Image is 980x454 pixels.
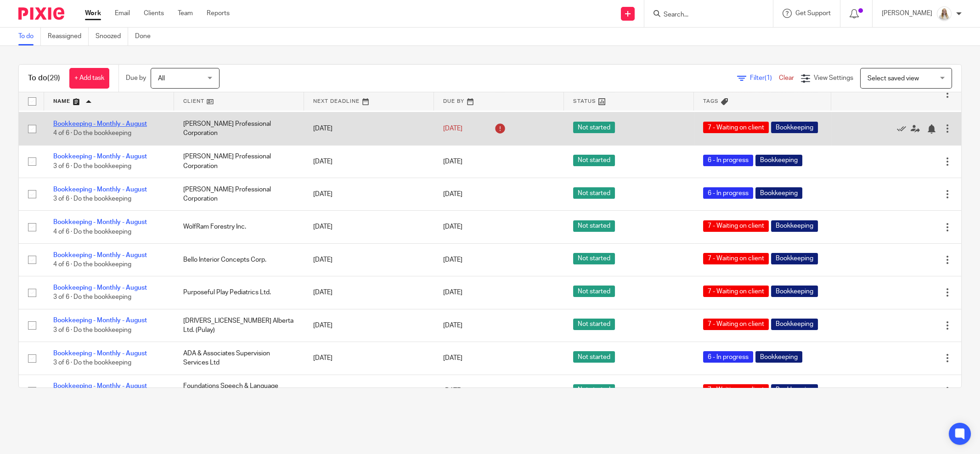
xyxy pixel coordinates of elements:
[158,75,165,82] span: All
[755,351,802,363] span: Bookkeeping
[703,220,769,232] span: 7 - Waiting on client
[53,229,131,235] span: 4 of 6 · Do the bookkeeping
[47,74,60,82] span: (29)
[304,342,434,375] td: [DATE]
[663,11,745,19] input: Search
[703,319,769,330] span: 7 - Waiting on client
[304,145,434,178] td: [DATE]
[771,122,818,133] span: Bookkeeping
[144,9,164,18] a: Clients
[795,10,831,17] span: Get Support
[771,220,818,232] span: Bookkeeping
[443,355,462,361] span: [DATE]
[53,186,147,193] a: Bookkeeping - Monthly - August
[18,7,64,20] img: Pixie
[53,163,131,169] span: 3 of 6 · Do the bookkeeping
[897,124,911,133] a: Mark as done
[573,220,615,232] span: Not started
[174,375,304,407] td: Foundations Speech & Language Services Inc.
[755,155,802,166] span: Bookkeeping
[174,276,304,309] td: Purposeful Play Pediatrics Ltd.
[85,9,101,18] a: Work
[779,75,794,81] a: Clear
[443,158,462,165] span: [DATE]
[135,28,158,45] a: Done
[573,253,615,264] span: Not started
[53,196,131,202] span: 3 of 6 · Do the bookkeeping
[771,253,818,264] span: Bookkeeping
[53,317,147,324] a: Bookkeeping - Monthly - August
[703,187,753,199] span: 6 - In progress
[703,384,769,396] span: 7 - Waiting on client
[53,252,147,258] a: Bookkeeping - Monthly - August
[573,384,615,396] span: Not started
[443,257,462,263] span: [DATE]
[53,153,147,160] a: Bookkeeping - Monthly - August
[304,211,434,243] td: [DATE]
[304,375,434,407] td: [DATE]
[443,191,462,197] span: [DATE]
[115,9,130,18] a: Email
[703,122,769,133] span: 7 - Waiting on client
[304,309,434,342] td: [DATE]
[304,243,434,276] td: [DATE]
[174,145,304,178] td: [PERSON_NAME] Professional Corporation
[703,253,769,264] span: 7 - Waiting on client
[755,187,802,199] span: Bookkeeping
[573,286,615,297] span: Not started
[304,178,434,211] td: [DATE]
[174,243,304,276] td: Bello Interior Concepts Corp.
[178,9,193,18] a: Team
[304,112,434,145] td: [DATE]
[573,122,615,133] span: Not started
[771,286,818,297] span: Bookkeeping
[814,75,853,81] span: View Settings
[53,294,131,301] span: 3 of 6 · Do the bookkeeping
[443,322,462,329] span: [DATE]
[48,28,89,45] a: Reassigned
[703,351,753,363] span: 6 - In progress
[573,187,615,199] span: Not started
[771,384,818,396] span: Bookkeeping
[174,211,304,243] td: WolfRam Forestry Inc.
[53,285,147,291] a: Bookkeeping - Monthly - August
[53,219,147,225] a: Bookkeeping - Monthly - August
[53,383,147,389] a: Bookkeeping - Monthly - August
[53,327,131,333] span: 3 of 6 · Do the bookkeeping
[69,68,109,89] a: + Add task
[937,6,952,21] img: Headshot%2011-2024%20white%20background%20square%202.JPG
[174,342,304,375] td: ADA & Associates Supervision Services Ltd
[573,155,615,166] span: Not started
[443,289,462,296] span: [DATE]
[53,350,147,357] a: Bookkeeping - Monthly - August
[867,75,919,82] span: Select saved view
[304,276,434,309] td: [DATE]
[443,125,462,132] span: [DATE]
[174,178,304,211] td: [PERSON_NAME] Professional Corporation
[703,155,753,166] span: 6 - In progress
[703,99,719,104] span: Tags
[765,75,772,81] span: (1)
[573,351,615,363] span: Not started
[18,28,41,45] a: To do
[126,73,146,83] p: Due by
[174,112,304,145] td: [PERSON_NAME] Professional Corporation
[443,224,462,230] span: [DATE]
[573,319,615,330] span: Not started
[53,261,131,268] span: 4 of 6 · Do the bookkeeping
[28,73,60,83] h1: To do
[174,309,304,342] td: [DRIVERS_LICENSE_NUMBER] Alberta Ltd. (Pulay)
[53,130,131,137] span: 4 of 6 · Do the bookkeeping
[750,75,779,81] span: Filter
[53,121,147,127] a: Bookkeeping - Monthly - August
[96,28,128,45] a: Snoozed
[53,359,131,366] span: 3 of 6 · Do the bookkeeping
[882,9,932,18] p: [PERSON_NAME]
[771,319,818,330] span: Bookkeeping
[207,9,230,18] a: Reports
[703,286,769,297] span: 7 - Waiting on client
